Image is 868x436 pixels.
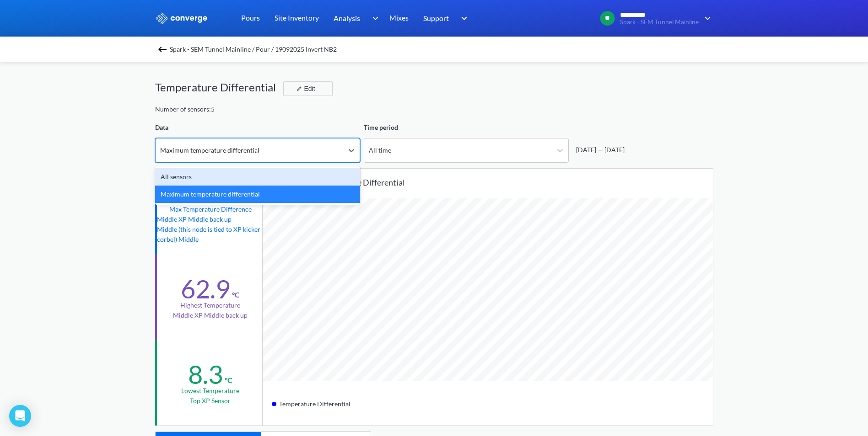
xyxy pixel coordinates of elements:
[423,12,449,24] span: Support
[155,168,360,186] div: All sensors
[277,176,713,189] div: Maximum temperature differential
[155,12,208,24] img: logo_ewhite.svg
[170,43,337,56] span: Spark - SEM Tunnel Mainline / Pour / 19092025 Invert NB2
[272,397,358,418] div: Temperature Differential
[155,122,360,133] div: Data
[157,224,264,245] p: Middle (this node is tied to XP kicker corbel) Middle
[366,13,381,24] img: downArrow.svg
[369,145,391,155] div: All time
[155,79,283,96] div: Temperature Differential
[173,310,248,320] p: Middle XP Middle back up
[699,13,713,24] img: downArrow.svg
[9,405,31,427] div: Open Intercom Messenger
[364,122,569,133] div: Time period
[169,204,252,214] div: Max temperature difference
[297,86,302,91] img: edit-icon.svg
[572,145,625,155] div: [DATE] — [DATE]
[334,12,360,24] span: Analysis
[188,359,223,390] div: 8.3
[181,273,230,304] div: 62.9
[157,214,264,224] p: Middle XP Middle back up
[160,145,259,155] div: Maximum temperature differential
[283,81,333,96] button: Edit
[155,104,215,114] div: Number of sensors: 5
[180,300,240,310] div: Highest temperature
[293,83,317,94] div: Edit
[620,19,699,26] span: Spark - SEM Tunnel Mainline
[455,13,470,24] img: downArrow.svg
[190,396,231,406] p: Top XP Sensor
[181,386,239,396] div: Lowest temperature
[157,44,168,55] img: backspace.svg
[155,186,360,203] div: Maximum temperature differential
